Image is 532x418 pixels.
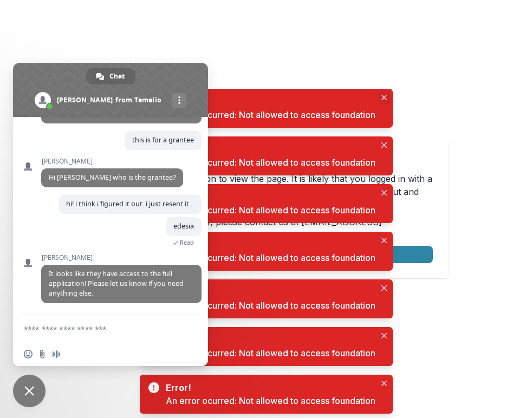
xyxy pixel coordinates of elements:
[166,204,375,217] div: An error ocurred: Not allowed to access foundation
[173,221,194,231] span: edesia
[38,350,47,358] span: Send a file
[166,394,375,407] div: An error ocurred: Not allowed to access foundation
[66,199,194,208] span: hi! i think i figured it out. i just resent it...
[24,350,33,358] span: Insert an emoji
[166,381,371,394] div: Error!
[166,251,375,264] div: An error ocurred: Not allowed to access foundation
[49,173,176,182] span: Hi [PERSON_NAME] who is the grantee?
[166,156,375,169] div: An error ocurred: Not allowed to access foundation
[378,282,391,295] button: Close
[166,191,371,204] div: Error!
[378,91,391,104] button: Close
[41,158,183,165] span: [PERSON_NAME]
[166,108,375,121] div: An error ocurred: Not allowed to access foundation
[49,269,184,298] span: It looks like they have access to the full application! Please let us know if you need anything e...
[166,238,371,251] div: Error!
[378,329,391,342] button: Close
[378,234,391,247] button: Close
[86,68,135,84] a: Chat
[166,299,375,312] div: An error ocurred: Not allowed to access foundation
[378,186,391,199] button: Close
[132,135,194,145] span: this is for a grantee
[41,254,202,262] span: [PERSON_NAME]
[180,239,194,246] span: Read
[378,139,391,152] button: Close
[101,215,433,241] p: If you think this is an error, please contact us at .
[166,347,375,360] div: An error ocurred: Not allowed to access foundation
[109,68,125,84] span: Chat
[378,377,391,390] button: Close
[24,315,176,342] textarea: Compose your message...
[166,286,371,299] div: Error!
[166,95,371,108] div: Error!
[166,334,371,347] div: Error!
[52,350,61,358] span: Audio message
[13,375,46,407] a: Close chat
[166,143,371,156] div: Error!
